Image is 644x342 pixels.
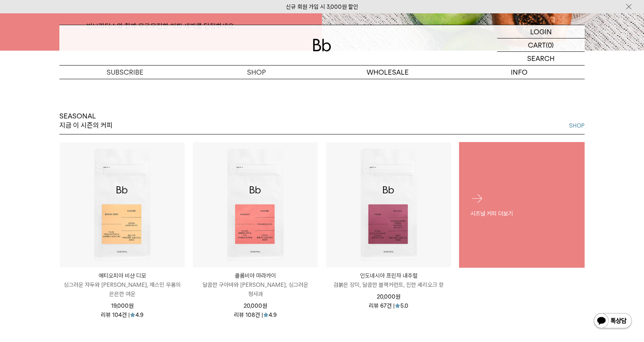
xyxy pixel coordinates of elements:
a: SHOP [569,121,585,130]
p: 검붉은 장미, 달콤한 블랙커런트, 진한 셰리오크 향 [326,280,451,289]
span: 원 [262,302,267,309]
div: 리뷰 108건 | 4.9 [234,310,277,318]
p: 에티오피아 비샨 디모 [60,271,185,280]
a: 신규 회원 가입 시 3,000원 할인 [286,3,358,10]
p: LOGIN [530,25,552,38]
span: 원 [129,302,134,309]
a: SUBSCRIBE [59,66,191,79]
img: 로고 [313,39,331,51]
a: LOGIN [497,25,585,38]
p: (0) [546,38,554,51]
a: 에티오피아 비샨 디모 싱그러운 자두와 [PERSON_NAME], 재스민 우롱의 은은한 여운 [60,271,185,299]
a: SHOP [191,66,322,79]
p: 인도네시아 프린자 내추럴 [326,271,451,280]
p: 시즈널 커피 더보기 [470,209,573,218]
p: WHOLESALE [322,66,453,79]
span: 20,000 [377,293,400,300]
span: 원 [395,293,400,300]
p: SEASONAL 지금 이 시즌의 커피 [59,112,113,130]
p: INFO [453,66,585,79]
span: 20,000 [244,302,267,309]
p: 싱그러운 자두와 [PERSON_NAME], 재스민 우롱의 은은한 여운 [60,280,185,299]
a: 인도네시아 프린자 내추럴 검붉은 장미, 달콤한 블랙커런트, 진한 셰리오크 향 [326,271,451,289]
a: 시즈널 커피 더보기 [459,142,585,268]
a: 콜롬비아 마라카이 달콤한 구아바와 [PERSON_NAME], 싱그러운 청사과 [193,271,318,299]
a: CART (0) [497,38,585,52]
div: 리뷰 67건 | 5.0 [369,301,408,309]
img: 에티오피아 비샨 디모 [60,142,185,267]
img: 카카오톡 채널 1:1 채팅 버튼 [593,312,633,331]
p: 콜롬비아 마라카이 [193,271,318,280]
p: SEARCH [527,52,555,65]
img: 인도네시아 프린자 내추럴 [326,142,451,267]
p: CART [528,38,546,51]
p: 달콤한 구아바와 [PERSON_NAME], 싱그러운 청사과 [193,280,318,299]
div: 리뷰 104건 | 4.9 [101,310,143,318]
span: 19,000 [111,302,134,309]
img: 콜롬비아 마라카이 [193,142,318,267]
